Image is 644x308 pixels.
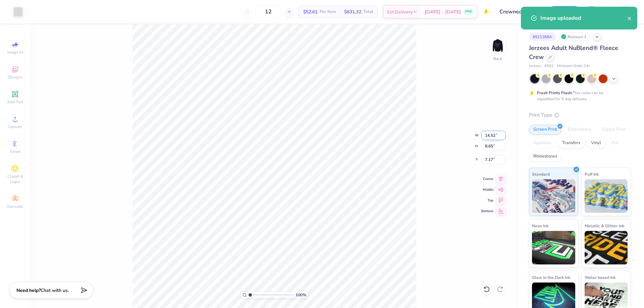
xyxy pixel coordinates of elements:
[363,8,373,15] span: Total
[532,274,570,281] span: Glow in the Dark Ink
[7,99,23,105] span: Add Text
[607,138,623,148] div: Foil
[481,187,493,192] span: Middle
[537,90,573,96] strong: Fresh Prints Flash:
[529,111,631,119] div: Print Type
[537,90,620,102] div: This color can be expedited for 5 day delivery.
[494,5,544,18] input: Untitled Design
[303,8,318,15] span: $52.61
[532,171,550,178] span: Standard
[585,274,615,281] span: Water based Ink
[532,222,548,229] span: Neon Ink
[481,177,493,181] span: Center
[558,138,585,148] div: Transfers
[255,6,281,18] input: – –
[544,63,554,69] span: # 562
[597,125,630,135] div: Digital Print
[481,209,493,213] span: Bottom
[387,8,413,15] span: Est. Delivery
[532,179,575,213] img: Standard
[491,39,504,52] img: Back
[3,174,27,184] span: Clipart & logos
[585,231,628,264] img: Metallic & Glitter Ink
[465,9,472,14] span: FREE
[529,138,556,148] div: Applique
[7,204,23,209] span: Decorate
[557,63,591,69] span: Minimum Order: 24 +
[585,222,624,229] span: Metallic & Glitter Ink
[529,33,556,41] div: # 511388A
[8,124,22,129] span: Upload
[585,179,628,213] img: Puff Ink
[529,151,561,162] div: Rhinestones
[587,138,605,148] div: Vinyl
[16,287,41,294] strong: Need help?
[296,292,306,298] span: 100 %
[532,231,575,264] img: Neon Ink
[585,171,599,178] span: Puff Ink
[493,56,502,62] div: Back
[425,8,461,15] span: [DATE] - [DATE]
[529,63,541,69] span: Jerzees
[344,8,361,15] span: $631.32
[10,149,20,154] span: Greek
[481,198,493,203] span: Top
[559,33,590,41] div: Revision 1
[529,44,618,61] span: Jerzees Adult NuBlend® Fleece Crew
[540,14,627,22] div: Image uploaded
[627,14,632,22] button: close
[320,8,336,15] span: Per Item
[8,74,22,80] span: Designs
[563,125,595,135] div: Embroidery
[529,125,561,135] div: Screen Print
[41,287,69,294] span: Chat with us.
[7,50,23,55] span: Image AI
